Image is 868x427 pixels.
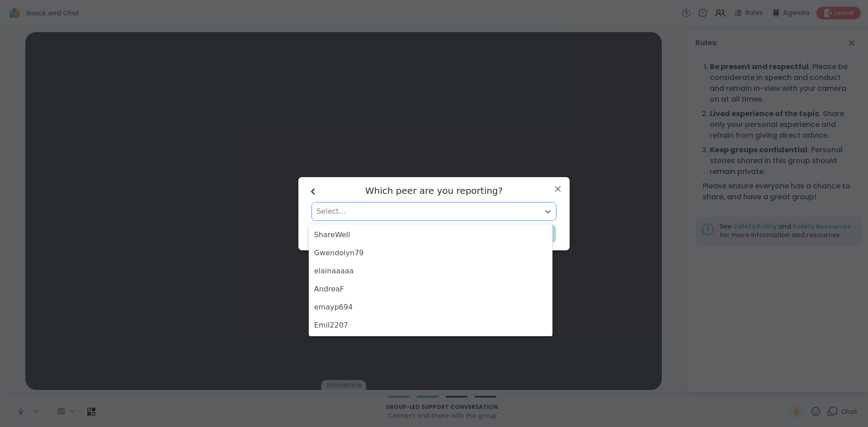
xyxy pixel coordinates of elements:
[365,184,503,197] h3: Which peer are you reporting?
[309,262,553,280] div: elainaaaaa
[309,244,553,262] div: Gwendolyn79
[309,280,553,298] div: AndreaF
[309,226,553,244] div: ShareWell
[309,316,553,334] div: Emil2207
[309,298,553,316] div: emayp694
